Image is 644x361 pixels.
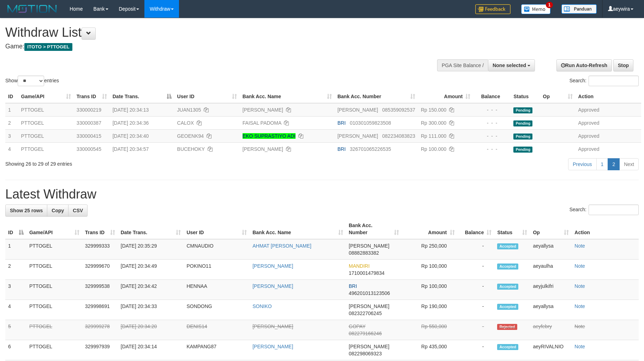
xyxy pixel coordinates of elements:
[82,219,118,239] th: Trans ID: activate to sort column ascending
[82,260,118,280] td: 329999670
[476,146,508,153] div: - - -
[252,283,293,289] a: [PERSON_NAME]
[576,142,641,155] td: Approved
[349,283,357,289] span: BRI
[82,300,118,320] td: 329998691
[561,4,597,14] img: panduan.png
[113,120,149,126] span: [DATE] 20:34:36
[177,107,201,113] span: JUAN1305
[476,119,508,126] div: - - -
[349,310,382,316] span: Copy 082322706245 to clipboard
[402,340,458,360] td: Rp 435,000
[596,158,608,170] a: 1
[530,300,572,320] td: aeyallysa
[350,146,391,152] span: Copy 326701065226535 to clipboard
[74,90,110,103] th: Trans ID: activate to sort column ascending
[5,158,263,167] div: Showing 26 to 29 of 29 entries
[118,219,184,239] th: Date Trans.: activate to sort column ascending
[5,320,26,340] td: 5
[5,25,422,40] h1: Withdraw List
[574,324,585,329] a: Note
[177,133,204,139] span: GEOENK94
[5,116,18,129] td: 2
[476,106,508,113] div: - - -
[47,205,68,217] a: Copy
[458,219,495,239] th: Balance: activate to sort column ascending
[184,219,250,239] th: User ID: activate to sort column ascending
[184,320,250,340] td: DENIS14
[382,107,415,113] span: Copy 085359092537 to clipboard
[82,280,118,300] td: 329999538
[458,280,495,300] td: -
[497,264,518,270] span: Accepted
[568,158,596,170] a: Previous
[26,219,82,239] th: Game/API: activate to sort column ascending
[421,120,446,126] span: Rp 300.000
[184,300,250,320] td: SONDONG
[349,290,390,296] span: Copy 496201013123506 to clipboard
[18,90,74,103] th: Game/API: activate to sort column ascending
[338,146,346,152] span: BRI
[530,239,572,260] td: aeyallysa
[18,103,74,117] td: PTTOGEL
[118,280,184,300] td: [DATE] 20:34:42
[113,107,149,113] span: [DATE] 20:34:13
[52,208,64,213] span: Copy
[546,2,553,8] span: 1
[540,90,576,103] th: Op: activate to sort column ascending
[574,243,585,249] a: Note
[18,129,74,142] td: PTTOGEL
[5,205,47,217] a: Show 25 rows
[118,320,184,340] td: [DATE] 20:34:20
[572,219,639,239] th: Action
[82,340,118,360] td: 329997939
[570,205,639,215] label: Search:
[570,76,639,86] label: Search:
[243,120,281,126] a: FAISAL PADOMA
[5,103,18,117] td: 1
[349,243,389,249] span: [PERSON_NAME]
[513,134,532,140] span: Pending
[475,4,511,14] img: Feedback.jpg
[437,59,488,71] div: PGA Site Balance /
[26,260,82,280] td: PTTOGEL
[26,239,82,260] td: PTTOGEL
[421,133,446,139] span: Rp 111.000
[243,107,283,113] a: [PERSON_NAME]
[184,280,250,300] td: HENNAA
[174,90,240,103] th: User ID: activate to sort column ascending
[574,344,585,349] a: Note
[589,205,639,215] input: Search:
[18,116,74,129] td: PTTOGEL
[346,219,402,239] th: Bank Acc. Number: activate to sort column ascending
[77,133,101,139] span: 330000415
[113,146,149,152] span: [DATE] 20:34:57
[252,243,311,249] a: AHMAT [PERSON_NAME]
[458,320,495,340] td: -
[26,280,82,300] td: PTTOGEL
[458,260,495,280] td: -
[26,340,82,360] td: PTTOGEL
[349,331,382,336] span: Copy 082279166246 to clipboard
[402,300,458,320] td: Rp 190,000
[349,270,384,276] span: Copy 1710001479834 to clipboard
[335,90,418,103] th: Bank Acc. Number: activate to sort column ascending
[349,344,389,349] span: [PERSON_NAME]
[5,129,18,142] td: 3
[473,90,511,103] th: Balance
[349,250,379,256] span: Copy 08882883382 to clipboard
[418,90,473,103] th: Amount: activate to sort column ascending
[82,320,118,340] td: 329999278
[349,303,389,309] span: [PERSON_NAME]
[118,300,184,320] td: [DATE] 20:34:33
[513,120,532,126] span: Pending
[240,90,335,103] th: Bank Acc. Name: activate to sort column ascending
[5,76,59,86] label: Show entries
[5,300,26,320] td: 4
[5,260,26,280] td: 2
[10,208,43,213] span: Show 25 rows
[26,320,82,340] td: PTTOGEL
[5,280,26,300] td: 3
[556,59,612,71] a: Run Auto-Refresh
[252,344,293,349] a: [PERSON_NAME]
